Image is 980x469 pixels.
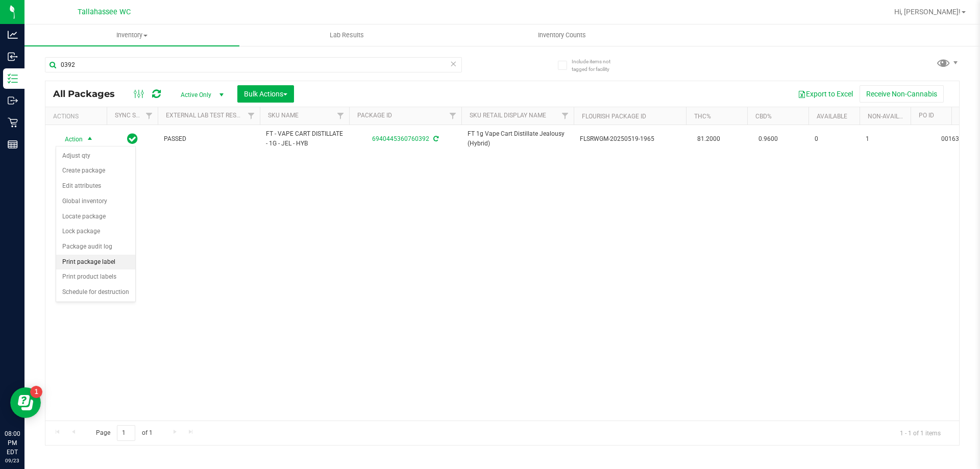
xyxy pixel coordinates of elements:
[164,134,254,144] span: PASSED
[5,429,20,457] p: 08:00 PM EDT
[56,194,135,209] li: Global inventory
[87,425,161,441] span: Page of 1
[332,107,349,125] a: Filter
[127,132,138,146] span: In Sync
[919,112,934,119] a: PO ID
[694,113,711,120] a: THC%
[56,269,135,285] li: Print product labels
[894,8,961,16] span: Hi, [PERSON_NAME]!
[115,112,154,119] a: Sync Status
[53,88,125,100] span: All Packages
[117,425,135,441] input: 1
[692,132,725,146] span: 81.2000
[243,107,260,125] a: Filter
[445,107,461,125] a: Filter
[8,52,18,62] inline-svg: Inbound
[78,8,131,16] span: Tallahassee WC
[30,386,42,398] iframe: Resource center unread badge
[817,113,847,120] a: Available
[755,113,772,120] a: CBD%
[815,134,853,144] span: 0
[454,24,669,46] a: Inventory Counts
[572,58,623,73] span: Include items not tagged for facility
[56,224,135,239] li: Lock package
[84,132,96,146] span: select
[5,457,20,464] p: 09/23
[868,113,913,120] a: Non-Available
[266,129,343,149] span: FT - VAPE CART DISTILLATE - 1G - JEL - HYB
[8,95,18,106] inline-svg: Outbound
[24,24,239,46] a: Inventory
[316,31,378,40] span: Lab Results
[53,113,103,120] div: Actions
[432,135,438,142] span: Sync from Compliance System
[56,209,135,225] li: Locate package
[8,73,18,84] inline-svg: Inventory
[166,112,246,119] a: External Lab Test Result
[45,57,462,72] input: Search Package ID, Item Name, SKU, Lot or Part Number...
[892,425,949,440] span: 1 - 1 of 1 items
[866,134,904,144] span: 1
[8,30,18,40] inline-svg: Analytics
[468,129,568,149] span: FT 1g Vape Cart Distillate Jealousy (Hybrid)
[8,117,18,128] inline-svg: Retail
[244,90,287,98] span: Bulk Actions
[557,107,574,125] a: Filter
[239,24,454,46] a: Lab Results
[56,179,135,194] li: Edit attributes
[357,112,392,119] a: Package ID
[753,132,783,146] span: 0.9600
[56,132,83,146] span: Action
[8,139,18,150] inline-svg: Reports
[141,107,158,125] a: Filter
[56,285,135,300] li: Schedule for destruction
[941,135,970,142] a: 00163489
[791,85,860,103] button: Export to Excel
[580,134,680,144] span: FLSRWGM-20250519-1965
[268,112,299,119] a: SKU Name
[237,85,294,103] button: Bulk Actions
[24,31,239,40] span: Inventory
[470,112,546,119] a: Sku Retail Display Name
[582,113,646,120] a: Flourish Package ID
[56,239,135,255] li: Package audit log
[56,255,135,270] li: Print package label
[56,163,135,179] li: Create package
[56,149,135,164] li: Adjust qty
[10,387,41,418] iframe: Resource center
[450,57,457,70] span: Clear
[524,31,600,40] span: Inventory Counts
[372,135,429,142] a: 6940445360760392
[860,85,944,103] button: Receive Non-Cannabis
